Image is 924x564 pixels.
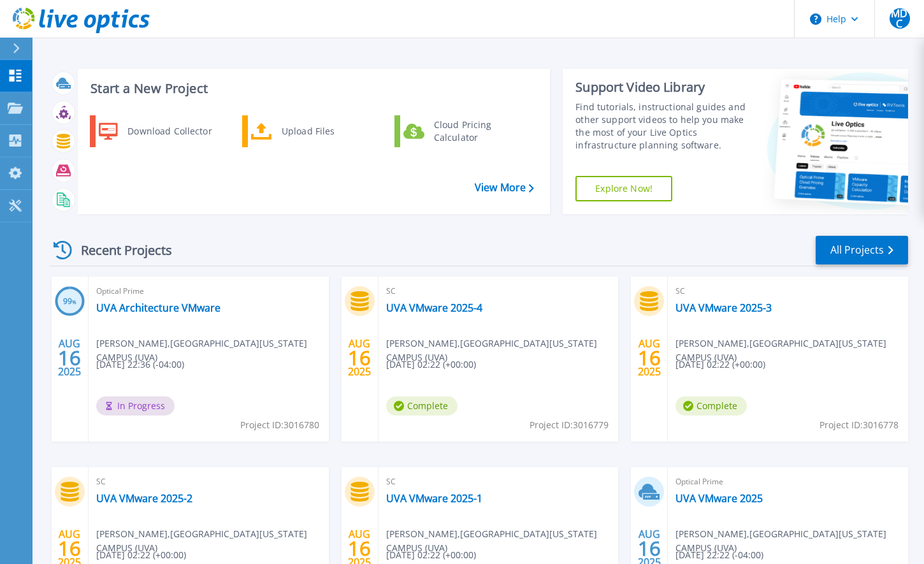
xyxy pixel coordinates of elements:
a: All Projects [816,236,908,264]
span: [PERSON_NAME] , [GEOGRAPHIC_DATA][US_STATE] CAMPUS (UVA) [96,336,329,365]
span: SC [675,284,900,298]
div: AUG 2025 [637,335,661,381]
div: Cloud Pricing Calculator [428,119,522,144]
span: Project ID: 3016780 [240,418,319,432]
span: [DATE] 02:22 (+00:00) [96,548,186,562]
div: Find tutorials, instructional guides and other support videos to help you make the most of your L... [575,101,748,152]
span: 16 [638,352,661,363]
span: SC [96,475,321,489]
span: Optical Prime [96,284,321,298]
span: 16 [348,352,371,363]
span: [DATE] 22:22 (-04:00) [675,548,763,562]
a: UVA VMware 2025-2 [96,492,192,505]
span: 16 [348,543,371,554]
span: % [72,298,76,305]
span: [PERSON_NAME] , [GEOGRAPHIC_DATA][US_STATE] CAMPUS (UVA) [386,336,619,365]
span: [PERSON_NAME] , [GEOGRAPHIC_DATA][US_STATE] CAMPUS (UVA) [675,527,908,555]
a: UVA Architecture VMware [96,301,220,314]
a: Upload Files [242,115,373,147]
a: UVA VMware 2025-3 [675,301,772,314]
div: Recent Projects [49,235,189,266]
a: View More [475,182,534,194]
span: 16 [58,352,81,363]
span: [DATE] 02:22 (+00:00) [386,358,476,372]
span: 16 [638,543,661,554]
span: [DATE] 02:22 (+00:00) [675,358,765,372]
a: Download Collector [90,115,220,147]
a: UVA VMware 2025-1 [386,492,482,505]
div: AUG 2025 [347,335,372,381]
span: Project ID: 3016778 [819,418,899,432]
span: Project ID: 3016779 [530,418,609,432]
span: [DATE] 02:22 (+00:00) [386,548,476,562]
div: Download Collector [121,119,217,144]
div: Support Video Library [575,79,748,96]
span: In Progress [96,396,175,416]
span: SC [386,284,611,298]
span: Optical Prime [675,475,900,489]
div: AUG 2025 [57,335,82,381]
span: [PERSON_NAME] , [GEOGRAPHIC_DATA][US_STATE] CAMPUS (UVA) [386,527,619,555]
span: [DATE] 22:36 (-04:00) [96,358,184,372]
div: Upload Files [275,119,370,144]
a: Explore Now! [575,176,672,201]
span: SC [386,475,611,489]
span: [PERSON_NAME] , [GEOGRAPHIC_DATA][US_STATE] CAMPUS (UVA) [96,527,329,555]
span: [PERSON_NAME] , [GEOGRAPHIC_DATA][US_STATE] CAMPUS (UVA) [675,336,908,365]
span: MDC [890,8,910,29]
a: Cloud Pricing Calculator [394,115,525,147]
a: UVA VMware 2025 [675,492,763,505]
a: UVA VMware 2025-4 [386,301,482,314]
span: Complete [386,396,458,416]
span: Complete [675,396,747,416]
h3: Start a New Project [90,82,533,96]
h3: 99 [55,294,85,309]
span: 16 [58,543,81,554]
